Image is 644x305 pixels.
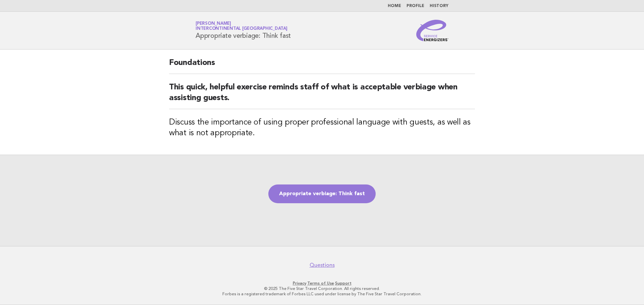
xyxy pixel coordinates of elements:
a: Terms of Use [307,281,334,286]
p: Forbes is a registered trademark of Forbes LLC used under license by The Five Star Travel Corpora... [117,291,527,297]
h1: Appropriate verbiage: Think fast [196,22,291,39]
a: Home [388,4,401,8]
h2: This quick, helpful exercise reminds staff of what is acceptable verbiage when assisting guests. [169,82,475,109]
a: Appropriate verbiage: Think fast [268,184,376,203]
a: Questions [310,262,335,269]
a: Privacy [293,281,306,286]
a: Profile [407,4,424,8]
a: [PERSON_NAME]InterContinental [GEOGRAPHIC_DATA] [196,21,287,31]
span: InterContinental [GEOGRAPHIC_DATA] [196,27,287,31]
p: · · [117,281,527,286]
h2: Foundations [169,58,475,74]
img: Service Energizers [416,20,448,41]
a: History [430,4,448,8]
h3: Discuss the importance of using proper professional language with guests, as well as what is not ... [169,117,475,139]
p: © 2025 The Five Star Travel Corporation. All rights reserved. [117,286,527,291]
a: Support [335,281,352,286]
